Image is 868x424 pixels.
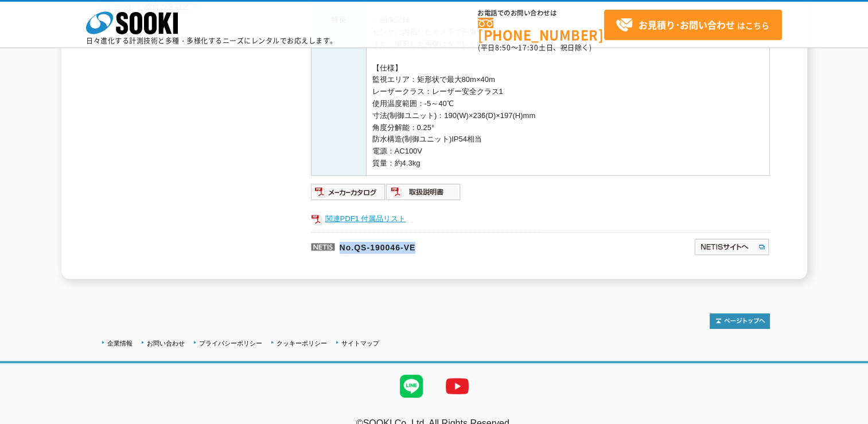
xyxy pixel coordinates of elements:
[386,190,461,199] a: 取扱説明書
[478,18,604,41] a: [PHONE_NUMBER]
[199,340,262,347] a: プライバシーポリシー
[434,363,480,409] img: YouTube
[311,232,583,260] p: No.QS-190046-VE
[604,10,782,40] a: お見積り･お問い合わせはこちら
[107,340,133,347] a: 企業情報
[639,18,735,32] strong: お見積り･お問い合わせ
[495,42,511,53] span: 8:50
[478,42,591,53] span: (平日 ～ 土日、祝日除く)
[311,183,386,201] img: メーカーカタログ
[710,313,770,329] img: トップページへ
[386,183,461,201] img: 取扱説明書
[694,238,770,256] img: NETISサイトへ
[311,211,770,226] a: 関連PDF1 付属品リスト
[86,37,337,44] p: 日々進化する計測技術と多種・多様化するニーズにレンタルでお応えします。
[388,363,434,409] img: LINE
[518,42,539,53] span: 17:30
[311,190,386,199] a: メーカーカタログ
[478,10,604,17] span: お電話でのお問い合わせは
[616,17,769,34] span: はこちら
[277,340,327,347] a: クッキーポリシー
[147,340,185,347] a: お問い合わせ
[341,340,379,347] a: サイトマップ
